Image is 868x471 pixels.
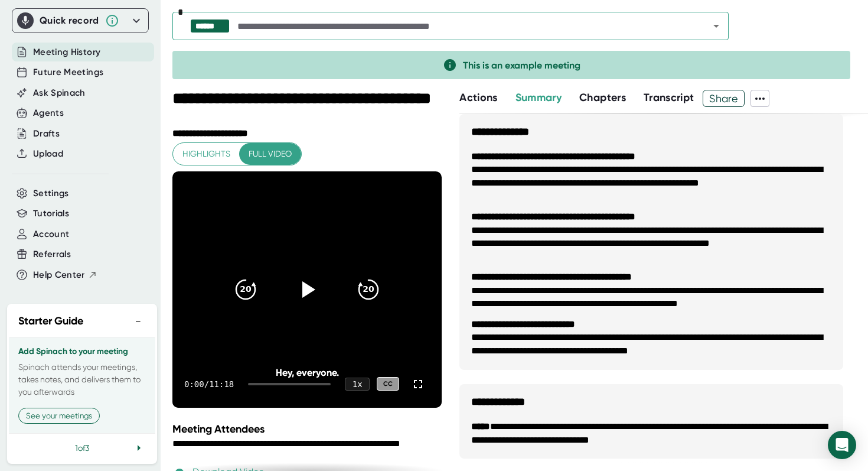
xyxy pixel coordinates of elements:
[33,127,60,141] button: Drafts
[463,60,580,71] span: This is an example meeting
[579,90,626,106] button: Chapters
[515,90,562,106] button: Summary
[644,91,694,104] span: Transcript
[130,313,146,330] button: −
[703,90,745,107] button: Share
[18,408,100,424] button: See your meetings
[182,147,230,161] span: Highlights
[18,313,83,329] h2: Starter Guide
[579,91,626,104] span: Chapters
[17,9,143,33] div: Quick record
[828,431,856,459] div: Open Intercom Messenger
[377,377,399,391] div: CC
[18,347,146,356] h3: Add Spinach to your meeting
[33,228,69,241] button: Account
[33,66,103,79] button: Future Meetings
[33,207,69,220] button: Tutorials
[33,147,63,161] button: Upload
[33,46,100,59] button: Meeting History
[33,86,86,100] button: Ask Spinach
[249,147,292,161] span: Full video
[459,91,497,104] span: Actions
[173,143,240,165] button: Highlights
[33,268,97,282] button: Help Center
[644,90,694,106] button: Transcript
[515,91,562,104] span: Summary
[239,143,301,165] button: Full video
[75,443,89,453] span: 1 of 3
[33,248,71,261] button: Referrals
[33,187,69,200] button: Settings
[184,379,234,389] div: 0:00 / 11:18
[459,90,497,106] button: Actions
[18,361,146,398] p: Spinach attends your meetings, takes notes, and delivers them to you afterwards
[703,88,744,109] span: Share
[33,106,64,120] button: Agents
[33,268,85,282] span: Help Center
[200,367,415,378] div: Hey, everyone.
[172,423,445,436] div: Meeting Attendees
[708,18,725,34] button: Open
[40,15,99,27] div: Quick record
[345,378,370,391] div: 1 x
